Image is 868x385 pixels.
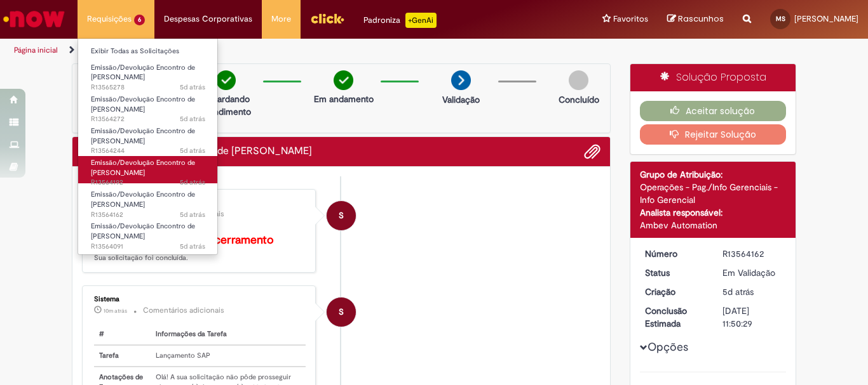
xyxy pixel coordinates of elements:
[78,219,218,247] a: Aberto R13564091 : Emissão/Devolução Encontro de Contas Fornecedor
[339,297,344,327] span: S
[78,44,218,58] a: Exibir Todas as Solicitações
[94,345,151,367] th: Tarefa
[78,188,218,215] a: Aberto R13564162 : Emissão/Devolução Encontro de Contas Fornecedor
[180,146,205,155] time: 24/09/2025 16:58:30
[314,93,374,105] p: Em andamento
[94,324,151,345] th: #
[339,200,344,231] span: S
[722,286,754,297] time: 24/09/2025 16:46:08
[10,39,569,62] ul: Trilhas de página
[91,221,195,241] span: Emissão/Devolução Encontro de [PERSON_NAME]
[635,247,714,260] dt: Número
[584,143,600,160] button: Adicionar anexos
[180,114,205,124] time: 24/09/2025 17:03:39
[180,242,205,251] span: 5d atrás
[78,61,218,88] a: Aberto R13565278 : Emissão/Devolução Encontro de Contas Fornecedor
[180,146,205,155] span: 5d atrás
[78,156,218,183] a: Aberto R13564192 : Emissão/Devolução Encontro de Contas Fornecedor
[334,70,353,90] img: check-circle-green.png
[104,307,127,315] span: 10m atrás
[442,93,480,106] p: Validação
[164,13,252,25] span: Despesas Corporativas
[640,124,787,145] button: Rejeitar Solução
[87,13,132,25] span: Requisições
[363,13,437,28] div: Padroniza
[78,93,218,120] a: Aberto R13564272 : Emissão/Devolução Encontro de Contas Fornecedor
[94,296,306,303] div: Sistema
[91,63,195,82] span: Emissão/Devolução Encontro de [PERSON_NAME]
[78,124,218,152] a: Aberto R13564244 : Emissão/Devolução Encontro de Contas Fornecedor
[1,6,67,32] img: ServiceNow
[640,181,787,206] div: Operações - Pag./Info Gerenciais - Info Gerencial
[151,324,306,345] th: Informações da Tarefa
[794,13,858,24] span: [PERSON_NAME]
[180,210,205,219] span: 5d atrás
[180,114,205,124] span: 5d atrás
[722,285,782,298] div: 24/09/2025 16:46:08
[635,266,714,279] dt: Status
[776,15,785,23] span: MS
[180,178,205,187] span: 5d atrás
[104,307,127,315] time: 29/09/2025 15:40:33
[91,95,195,114] span: Emissão/Devolução Encontro de [PERSON_NAME]
[91,146,205,156] span: R13564244
[14,45,58,55] a: Página inicial
[91,114,205,124] span: R13564272
[91,242,205,252] span: R13564091
[180,242,205,251] time: 24/09/2025 16:34:54
[635,285,714,298] dt: Criação
[640,101,787,121] button: Aceitar solução
[91,82,205,93] span: R13565278
[405,13,437,28] p: +GenAi
[559,93,599,106] p: Concluído
[722,304,782,330] div: [DATE] 11:50:29
[91,210,205,220] span: R13564162
[640,219,787,232] div: Ambev Automation
[195,93,257,118] p: Aguardando atendimento
[327,297,356,327] div: System
[134,15,145,25] span: 6
[78,38,218,255] ul: Requisições
[722,247,782,260] div: R13564162
[569,70,588,90] img: img-circle-grey.png
[613,13,648,25] span: Favoritos
[91,158,195,178] span: Emissão/Devolução Encontro de [PERSON_NAME]
[640,206,787,219] div: Analista responsável:
[271,13,291,25] span: More
[451,70,471,90] img: arrow-next.png
[151,345,306,367] td: Lançamento SAP
[91,126,195,146] span: Emissão/Devolução Encontro de [PERSON_NAME]
[667,13,724,25] a: Rascunhos
[722,286,754,297] span: 5d atrás
[327,201,356,230] div: System
[180,210,205,219] time: 24/09/2025 16:46:09
[722,266,782,279] div: Em Validação
[180,82,205,92] span: 5d atrás
[310,9,344,28] img: click_logo_yellow_360x200.png
[678,13,724,25] span: Rascunhos
[91,190,195,209] span: Emissão/Devolução Encontro de [PERSON_NAME]
[91,178,205,188] span: R13564192
[216,70,236,90] img: check-circle-green.png
[143,305,224,316] small: Comentários adicionais
[180,82,205,92] time: 25/09/2025 09:06:13
[635,304,714,330] dt: Conclusão Estimada
[630,64,796,91] div: Solução Proposta
[640,168,787,181] div: Grupo de Atribuição:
